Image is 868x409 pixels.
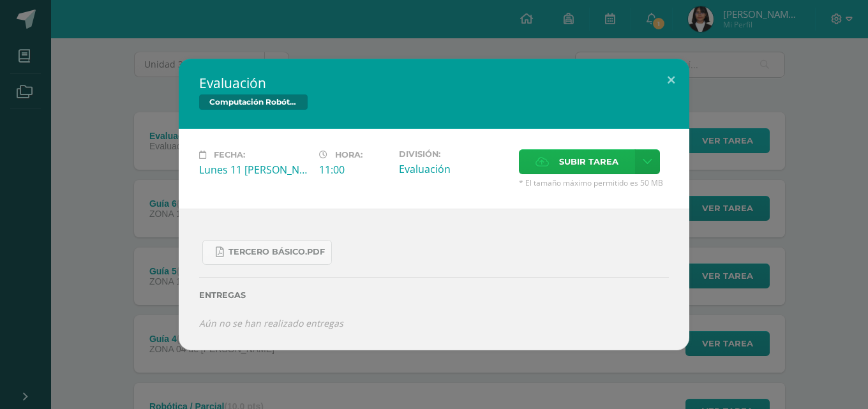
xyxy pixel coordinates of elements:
span: Fecha: [214,150,245,160]
span: Subir tarea [559,150,618,174]
div: Lunes 11 [PERSON_NAME] [199,163,309,177]
button: Close (Esc) [653,59,689,102]
div: Evaluación [399,162,509,176]
label: División: [399,149,509,159]
a: Tercero Básico.pdf [202,240,332,265]
span: Tercero Básico.pdf [228,247,325,257]
h2: Evaluación [199,74,669,92]
span: * El tamaño máximo permitido es 50 MB [519,177,669,188]
div: 11:00 [319,163,389,177]
i: Aún no se han realizado entregas [199,317,343,329]
span: Computación Robótica [199,94,308,110]
span: Hora: [335,150,363,160]
label: Entregas [199,290,669,300]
